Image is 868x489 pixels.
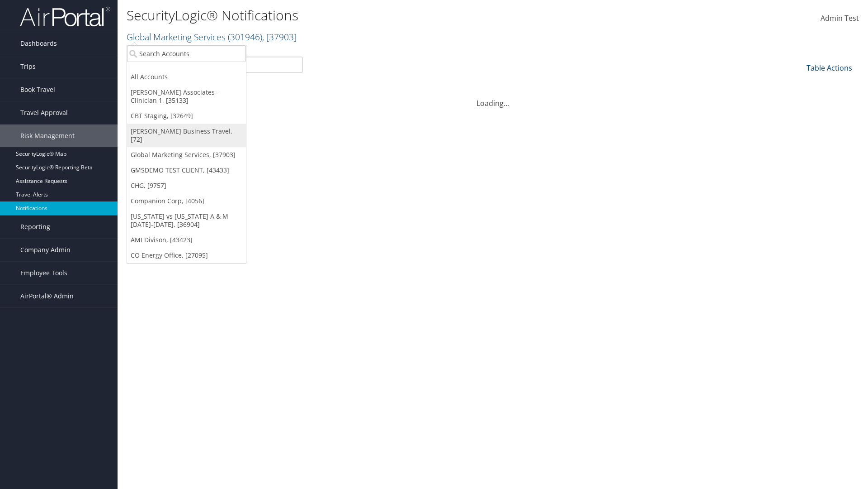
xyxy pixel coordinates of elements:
a: AMI Divison, [43423] [127,232,246,248]
a: GMSDEMO TEST CLIENT, [43433] [127,163,246,178]
span: ( 301946 ) [228,31,262,43]
span: Trips [20,55,36,78]
a: [US_STATE] vs [US_STATE] A & M [DATE]-[DATE], [36904] [127,209,246,232]
a: Admin Test [821,5,859,33]
span: Dashboards [20,32,57,55]
img: airportal-logo.png [20,6,110,27]
a: Global Marketing Services [127,31,297,43]
a: [PERSON_NAME] Associates - Clinician 1, [35133] [127,85,246,108]
a: CO Energy Office, [27095] [127,248,246,263]
span: Reporting [20,216,50,238]
a: Global Marketing Services, [37903] [127,147,246,163]
span: Company Admin [20,239,71,261]
a: Table Actions [807,63,852,73]
span: Risk Management [20,125,75,147]
span: , [ 37903 ] [262,31,297,43]
span: AirPortal® Admin [20,285,74,307]
input: Search Accounts [127,45,246,62]
span: Admin Test [821,13,859,23]
h1: SecurityLogic® Notifications [127,6,615,25]
a: CHG, [9757] [127,178,246,193]
a: Companion Corp, [4056] [127,193,246,209]
a: CBT Staging, [32649] [127,108,246,124]
span: Travel Approval [20,101,68,124]
a: [PERSON_NAME] Business Travel, [72] [127,124,246,147]
span: Employee Tools [20,262,67,284]
span: Book Travel [20,78,55,101]
a: All Accounts [127,69,246,85]
div: Loading... [127,87,859,109]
